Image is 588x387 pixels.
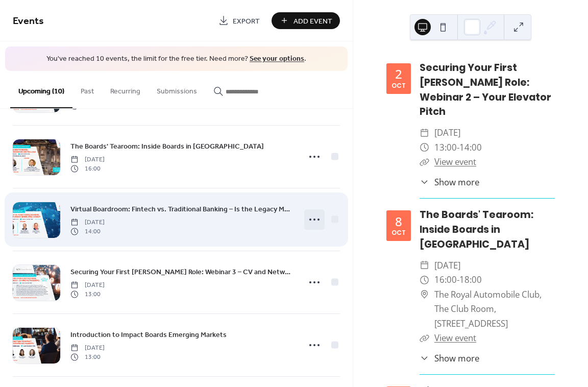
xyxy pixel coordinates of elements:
a: Export [211,12,267,29]
a: See your options [250,52,304,66]
button: Past [72,71,102,107]
div: 8 [395,215,402,228]
a: The Boards' Tearoom: Inside Boards in [GEOGRAPHIC_DATA] [70,140,264,152]
span: Show more [434,176,479,188]
span: 13:00 [70,353,105,362]
span: Export [233,16,260,27]
div: ​ [420,126,429,140]
div: ​ [420,287,429,302]
span: You've reached 10 events, the limit for the free tier. Need more? . [15,54,337,64]
button: ​Show more [420,352,479,365]
button: Upcoming (10) [10,71,72,108]
div: ​ [420,155,429,170]
span: 14:00 [459,140,482,155]
span: [DATE] [70,343,105,352]
span: - [457,140,459,155]
span: Securing Your First [PERSON_NAME] Role: Webinar 3 – CV and Networking [70,267,294,277]
span: [DATE] [70,217,105,227]
span: Introduction to Impact Boards Emerging Markets [70,329,227,340]
div: ​ [420,273,429,287]
div: Oct [391,83,406,89]
span: [DATE] [434,126,460,140]
button: Submissions [149,71,205,107]
button: ​Show more [420,176,479,188]
span: Virtual Boardroom: Fintech vs. Traditional Banking – Is the Legacy Model Still Viable? [70,204,294,214]
div: ​ [420,258,429,273]
button: Recurring [102,71,149,107]
a: The Boards' Tearoom: Inside Boards in [GEOGRAPHIC_DATA] [420,208,533,251]
a: Securing Your First [PERSON_NAME] Role: Webinar 3 – CV and Networking [70,266,294,278]
a: View event [434,332,476,344]
a: Securing Your First [PERSON_NAME] Role: Webinar 2 – Your Elevator Pitch [420,61,551,118]
span: 13:00 [70,290,105,299]
div: ​ [420,352,429,365]
div: ​ [420,176,429,188]
span: 16:00 [434,273,457,287]
span: 16:00 [70,164,105,174]
div: ​ [420,331,429,346]
a: Virtual Boardroom: Fintech vs. Traditional Banking – Is the Legacy Model Still Viable? [70,203,294,215]
span: The Royal Automobile Club, The Club Room, [STREET_ADDRESS] [434,287,555,331]
div: Oct [391,230,406,236]
span: 14:00 [70,227,105,236]
a: View event [434,156,476,167]
div: 2 [395,68,402,80]
span: [DATE] [70,280,105,289]
span: [DATE] [434,258,460,273]
a: Introduction to Impact Boards Emerging Markets [70,329,227,341]
span: 13:00 [434,140,457,155]
span: 18:00 [459,273,482,287]
span: - [457,273,459,287]
div: ​ [420,140,429,155]
span: Show more [434,352,479,365]
span: The Boards' Tearoom: Inside Boards in [GEOGRAPHIC_DATA] [70,141,264,152]
span: [DATE] [70,155,105,164]
span: Events [13,11,44,31]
